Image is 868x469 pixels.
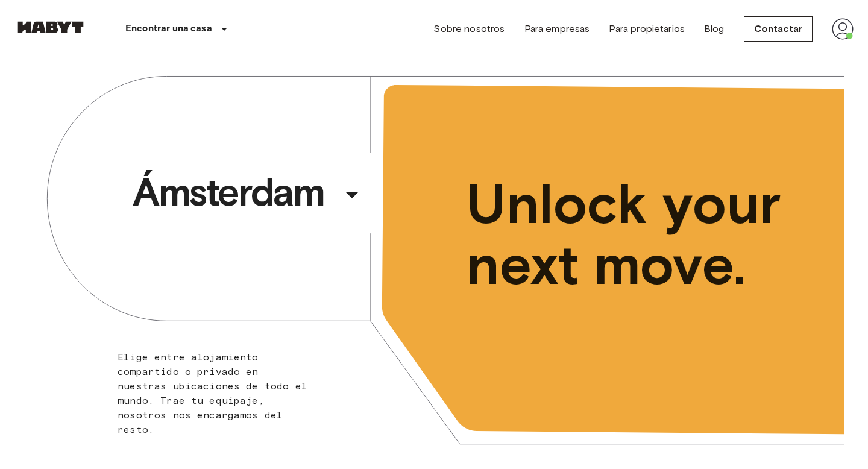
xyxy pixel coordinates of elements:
span: Elige entre alojamiento compartido o privado en nuestras ubicaciones de todo el mundo. Trae tu eq... [118,351,307,435]
span: Unlock your next move. [467,174,794,295]
a: Blog [704,22,725,36]
img: avatar [832,18,854,40]
a: Contactar [744,16,813,42]
a: Para empresas [524,22,590,36]
p: Encontrar una casa [125,22,212,36]
button: Ámsterdam [128,165,371,220]
span: Ámsterdam [133,168,338,216]
a: Sobre nosotros [433,22,505,36]
a: Para propietarios [609,22,685,36]
img: Habyt [14,21,87,33]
